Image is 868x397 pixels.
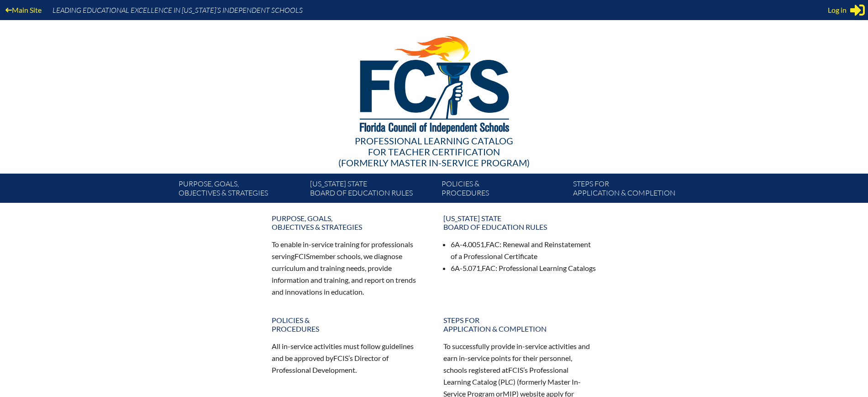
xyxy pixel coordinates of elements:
[486,240,500,249] span: FAC
[175,177,306,203] a: Purpose, goals,objectives & strategies
[272,340,425,376] p: All in-service activities must follow guidelines and be approved by ’s Director of Professional D...
[306,177,438,203] a: [US_STATE] StateBoard of Education rules
[171,135,697,168] div: Professional Learning Catalog (formerly Master In-service Program)
[828,5,847,16] span: Log in
[438,210,602,235] a: [US_STATE] StateBoard of Education rules
[482,264,495,272] span: FAC
[508,365,523,374] span: FCIS
[500,377,513,386] span: PLC
[2,4,45,16] a: Main Site
[451,262,597,274] li: 6A-5.071, : Professional Learning Catalogs
[295,252,310,260] span: FCIS
[368,146,500,157] span: for Teacher Certification
[451,238,597,262] li: 6A-4.0051, : Renewal and Reinstatement of a Professional Certificate
[340,20,528,145] img: FCISlogo221.eps
[438,312,602,337] a: Steps forapplication & completion
[333,354,348,362] span: FCIS
[266,312,431,337] a: Policies &Procedures
[266,210,431,235] a: Purpose, goals,objectives & strategies
[850,3,865,17] svg: Sign in or register
[438,177,569,203] a: Policies &Procedures
[569,177,701,203] a: Steps forapplication & completion
[272,238,425,297] p: To enable in-service training for professionals serving member schools, we diagnose curriculum an...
